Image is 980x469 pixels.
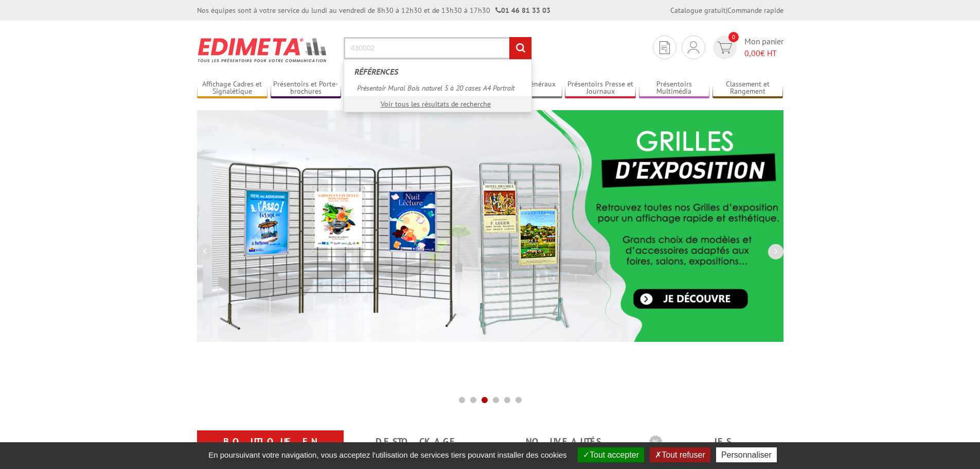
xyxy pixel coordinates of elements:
input: Rechercher un produit ou une référence... [344,37,532,59]
a: Affichage Cadres et Signalétique [197,80,268,97]
strong: 01 46 81 33 03 [495,6,550,15]
img: devis rapide [717,42,732,54]
a: Destockage [356,432,478,451]
span: En poursuivant votre navigation, vous acceptez l'utilisation de services tiers pouvant installer ... [203,450,572,459]
a: Présentoirs Presse et Journaux [565,80,636,97]
a: Présentoirs Multimédia [639,80,710,97]
span: Références [354,66,398,77]
div: | [670,5,783,15]
span: 0 [728,32,739,42]
button: Tout accepter [578,447,644,462]
b: Les promotions [649,432,778,453]
div: Nos équipes sont à votre service du lundi au vendredi de 8h30 à 12h30 et de 13h30 à 17h30 [197,5,550,15]
a: devis rapide 0 Mon panier 0,00€ HT [710,36,783,59]
div: Rechercher un produit ou une référence... [344,59,532,112]
a: Présentoir Mural Bois naturel 5 à 20 cases A4 Portrait [352,80,524,96]
img: Présentoir, panneau, stand - Edimeta - PLV, affichage, mobilier bureau, entreprise [197,31,328,69]
a: Commande rapide [727,6,783,15]
img: devis rapide [660,41,670,54]
button: Tout refuser [650,447,710,462]
input: rechercher [509,37,531,59]
a: Présentoirs et Porte-brochures [271,80,342,97]
a: Classement et Rangement [712,80,783,97]
span: 0,00 [744,48,760,58]
img: devis rapide [688,41,699,54]
button: Personnaliser (fenêtre modale) [716,447,777,462]
a: Voir tous les résultats de recherche [381,99,491,109]
span: Mon panier [744,36,783,59]
a: Catalogue gratuit [670,6,726,15]
a: nouveautés [503,432,625,451]
span: € HT [744,47,783,59]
